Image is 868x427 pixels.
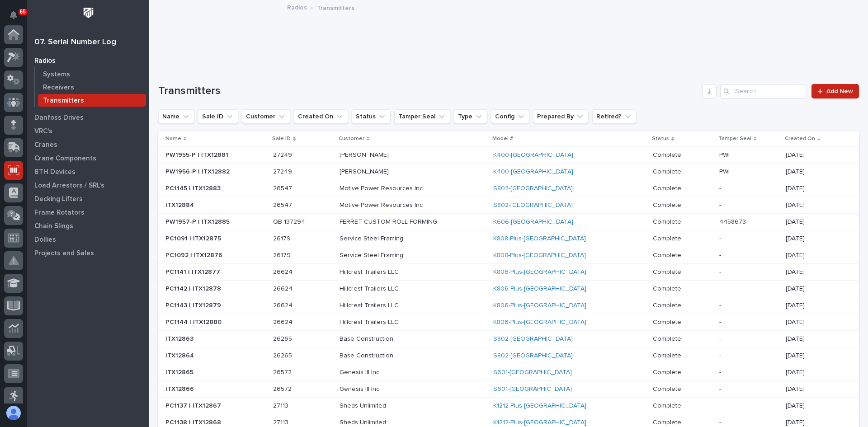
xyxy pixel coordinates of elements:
p: 65 [20,9,26,15]
p: Tamper Seal [718,134,751,144]
p: - [719,300,723,310]
a: K400-[GEOGRAPHIC_DATA] [493,168,573,176]
a: Chain Slings [27,219,149,233]
p: Created On [785,134,815,144]
p: - [719,267,723,276]
p: Complete [653,333,683,343]
p: Radios [34,57,56,65]
p: PC1143 | ITX12879 [165,300,223,310]
p: Complete [653,200,683,209]
p: Genesis III Inc [340,385,486,393]
p: PC1141 | ITX12877 [165,267,222,276]
a: K806-Plus-[GEOGRAPHIC_DATA] [493,302,586,310]
p: - [719,183,723,192]
tr: PC1091 | ITX12875PC1091 | ITX12875 2617926179 Service Steel FramingK808-Plus-[GEOGRAPHIC_DATA] Co... [158,230,859,247]
tr: ITX12864ITX12864 2626526265 Base ConstructionS802-[GEOGRAPHIC_DATA] CompleteComplete -- [DATE] [158,347,859,364]
p: Danfoss Drives [34,114,84,122]
tr: PW1955-P | ITX12881PW1955-P | ITX12881 2724927249 [PERSON_NAME]K400-[GEOGRAPHIC_DATA] CompleteCom... [158,147,859,164]
p: Complete [653,233,683,243]
p: 26624 [273,300,294,310]
tr: ITX12865ITX12865 2657226572 Genesis III IncS601-[GEOGRAPHIC_DATA] CompleteComplete -- [DATE] [158,364,859,380]
p: PC1145 | ITX12883 [165,183,222,192]
a: K606-[GEOGRAPHIC_DATA] [493,218,573,226]
p: FERRET CUSTOM ROLL FORMING [340,218,486,226]
p: 26547 [273,183,294,192]
p: Decking Lifters [34,195,83,203]
input: Search [720,84,806,99]
button: Status [352,109,391,124]
p: 27113 [273,417,290,427]
span: Add New [826,88,853,94]
div: 07. Serial Number Log [34,38,116,47]
p: [DATE] [786,335,844,343]
p: - [719,250,723,259]
p: Chain Slings [34,222,73,230]
a: VRC's [27,124,149,138]
a: S802-[GEOGRAPHIC_DATA] [493,335,573,343]
button: Created On [294,109,348,124]
p: Frame Rotators [34,209,85,217]
p: Motive Power Resources Inc [340,185,486,192]
p: [PERSON_NAME] [340,151,486,159]
h1: Transmitters [158,84,698,98]
p: Complete [653,166,683,176]
tr: PW1956-P | ITX12882PW1956-P | ITX12882 2724927249 [PERSON_NAME]K400-[GEOGRAPHIC_DATA] CompleteCom... [158,164,859,180]
p: Complete [653,150,683,159]
a: K806-Plus-[GEOGRAPHIC_DATA] [493,285,586,293]
p: Customer [339,134,364,144]
p: PC1091 | ITX12875 [165,233,223,243]
a: Radios [287,2,307,12]
button: users-avatar [4,404,23,422]
p: ITX12864 [165,350,196,360]
a: K808-Plus-[GEOGRAPHIC_DATA] [493,252,586,259]
p: Complete [653,250,683,259]
a: Crane Components [27,151,149,165]
p: Hillcrest Trailers LLC [340,302,486,310]
a: K1212-Plus-[GEOGRAPHIC_DATA] [493,419,586,427]
p: 26624 [273,267,294,276]
p: - [719,283,723,293]
button: Name [158,109,194,124]
button: Prepared By [533,109,589,124]
p: Projects and Sales [34,249,94,258]
p: - [719,384,723,393]
p: - [719,233,723,243]
p: Complete [653,367,683,376]
p: [DATE] [786,319,844,326]
p: [DATE] [786,235,844,243]
p: Hillcrest Trailers LLC [340,285,486,293]
p: Status [652,134,669,144]
button: Type [454,109,487,124]
img: Workspace Logo [80,5,97,21]
tr: ITX12866ITX12866 2657226572 Genesis III IncS601-[GEOGRAPHIC_DATA] CompleteComplete -- [DATE] [158,380,859,397]
a: S802-[GEOGRAPHIC_DATA] [493,202,573,209]
tr: PC1092 | ITX12876PC1092 | ITX12876 2617926179 Service Steel FramingK808-Plus-[GEOGRAPHIC_DATA] Co... [158,247,859,264]
p: Name [165,134,181,144]
p: Complete [653,183,683,192]
p: Transmitters [43,97,84,105]
p: PC1092 | ITX12876 [165,250,224,259]
p: Dollies [34,236,56,244]
button: Sale ID [198,109,238,124]
p: PC1144 | ITX12880 [165,317,223,326]
p: 26624 [273,317,294,326]
p: Complete [653,350,683,360]
p: Complete [653,267,683,276]
p: ITX12863 [165,333,195,343]
p: PW1955-P | ITX12881 [165,150,230,159]
tr: PC1145 | ITX12883PC1145 | ITX12883 2654726547 Motive Power Resources IncS802-[GEOGRAPHIC_DATA] Co... [158,180,859,197]
a: Danfoss Drives [27,111,149,124]
p: Service Steel Framing [340,235,486,243]
p: 26624 [273,283,294,293]
button: Config [491,109,529,124]
tr: ITX12884ITX12884 2654726547 Motive Power Resources IncS802-[GEOGRAPHIC_DATA] CompleteComplete -- ... [158,197,859,214]
p: Complete [653,400,683,410]
tr: PW1957-P | ITX12885PW1957-P | ITX12885 QB 137294QB 137294 FERRET CUSTOM ROLL FORMINGK606-[GEOGRAP... [158,214,859,230]
p: [DATE] [786,268,844,276]
p: [DATE] [786,285,844,293]
tr: ITX12863ITX12863 2626526265 Base ConstructionS802-[GEOGRAPHIC_DATA] CompleteComplete -- [DATE] [158,331,859,347]
p: - [719,400,723,410]
p: Hillcrest Trailers LLC [340,319,486,326]
a: Systems [35,68,149,80]
a: K1212-Plus-[GEOGRAPHIC_DATA] [493,402,586,410]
